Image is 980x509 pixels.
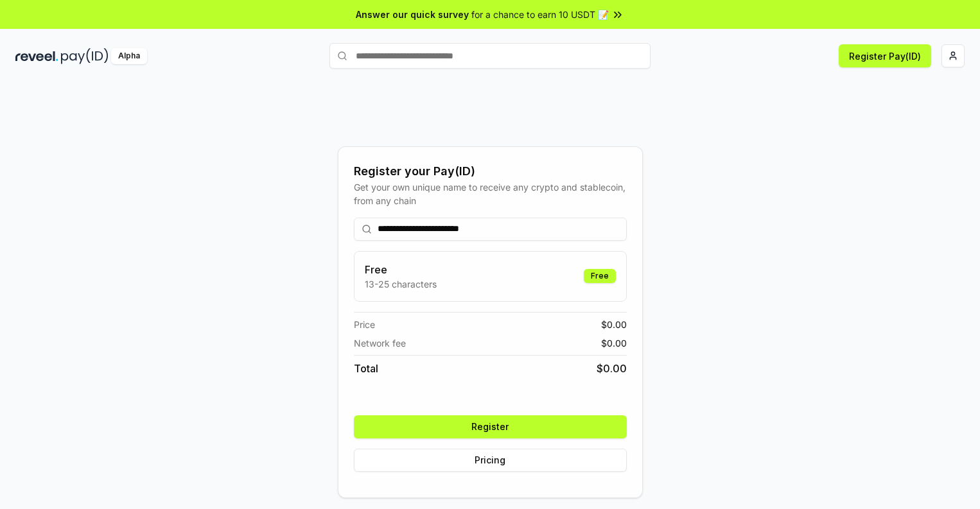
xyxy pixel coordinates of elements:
[584,269,616,283] div: Free
[356,8,469,21] span: Answer our quick survey
[471,8,609,21] span: for a chance to earn 10 USDT 📝
[354,449,627,472] button: Pricing
[354,318,375,331] span: Price
[354,336,406,350] span: Network fee
[354,180,627,207] div: Get your own unique name to receive any crypto and stablecoin, from any chain
[111,48,147,64] div: Alpha
[365,262,437,277] h3: Free
[61,48,109,64] img: pay_id
[354,361,378,376] span: Total
[15,48,58,64] img: reveel_dark
[601,318,627,331] span: $ 0.00
[365,277,437,291] p: 13-25 characters
[839,44,931,67] button: Register Pay(ID)
[354,415,627,438] button: Register
[354,162,627,180] div: Register your Pay(ID)
[601,336,627,350] span: $ 0.00
[597,361,627,376] span: $ 0.00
